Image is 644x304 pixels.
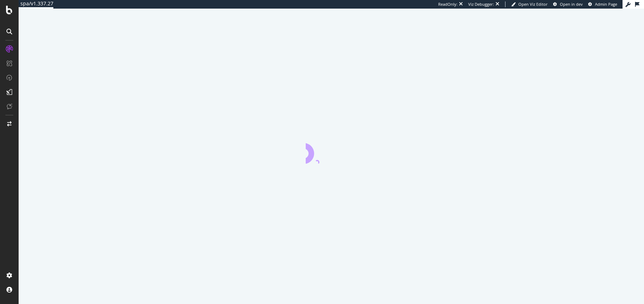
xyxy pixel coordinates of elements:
span: Admin Page [595,1,617,7]
a: Open Viz Editor [511,1,548,7]
a: Open in dev [553,1,583,7]
div: Viz Debugger: [468,1,494,7]
div: ReadOnly: [438,1,457,7]
span: Open Viz Editor [518,1,548,7]
a: Admin Page [588,1,617,7]
div: animation [306,138,357,164]
span: Open in dev [560,1,583,7]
